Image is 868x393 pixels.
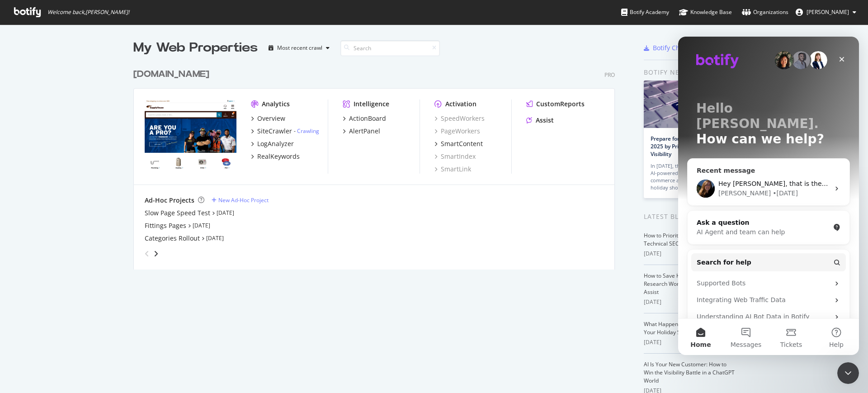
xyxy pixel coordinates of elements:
[644,272,731,296] a: How to Save Hours on Content and Research Workflows with Botify Assist
[251,152,300,161] a: RealKeywords
[193,222,210,229] a: [DATE]
[40,152,93,161] div: [PERSON_NAME]
[19,242,151,251] div: Supported Bots
[257,127,292,136] div: SiteCrawler
[678,37,859,355] iframe: Intercom live chat
[265,41,333,55] button: Most recent crawl
[251,127,319,136] a: SiteCrawler- Crawling
[90,282,136,318] button: Tickets
[133,68,209,81] div: [DOMAIN_NAME]
[13,238,168,255] div: Supported Bots
[217,209,234,217] a: [DATE]
[653,43,717,52] div: Botify Chrome Plugin
[145,221,186,230] a: Fittings Pages
[145,234,200,243] a: Categories Rollout
[536,99,585,109] div: CustomReports
[151,305,165,311] span: Help
[536,116,554,125] div: Assist
[644,250,735,258] div: [DATE]
[19,275,151,285] div: Understanding AI Bot Data in Botify
[19,191,151,200] div: AI Agent and team can help
[434,139,483,148] a: SmartContent
[651,135,726,158] a: Prepare for [DATE][DATE] 2025 by Prioritizing AI Search Visibility
[13,217,168,235] button: Search for help
[679,8,732,17] div: Knowledge Base
[153,249,159,258] div: angle-right
[644,43,717,52] a: Botify Chrome Plugin
[257,152,300,161] div: RealKeywords
[445,99,476,109] div: Activation
[45,282,90,318] button: Messages
[133,57,622,270] div: grid
[644,80,734,128] img: Prepare for Black Friday 2025 by Prioritizing AI Search Visibility
[12,305,33,311] span: Home
[621,8,669,17] div: Botify Academy
[434,165,471,174] a: SmartLink
[145,208,210,218] a: Slow Page Speed Test
[294,127,319,135] div: -
[218,196,269,204] div: New Ad-Hoc Project
[434,114,485,123] a: SpeedWorkers
[206,234,224,242] a: [DATE]
[257,139,294,148] div: LogAnalyzer
[644,298,735,306] div: [DATE]
[604,71,615,79] div: Pro
[340,40,440,56] input: Search
[297,127,319,135] a: Crawling
[141,246,153,261] div: angle-left
[526,99,585,109] a: CustomReports
[13,272,168,289] div: Understanding AI Bot Data in Botify
[13,255,168,272] div: Integrating Web Traffic Data
[644,212,735,222] div: Latest Blog Posts
[145,196,194,205] div: Ad-Hoc Projects
[837,362,859,384] iframe: Intercom live chat
[94,152,120,161] div: • [DATE]
[651,162,727,191] div: In [DATE], the first year where AI-powered search and commerce agents will guide holiday shoppers…
[133,39,258,57] div: My Web Properties
[251,139,294,148] a: LogAnalyzer
[434,152,476,161] a: SmartIndex
[349,114,386,123] div: ActionBoard
[807,8,849,16] span: Alejandra Roca
[156,14,172,31] div: Close
[145,99,236,173] img: www.supplyhouse.com
[40,143,576,151] span: Hey [PERSON_NAME], that is the one I see currently in your account. Do you have a screenshot of t...
[9,174,172,208] div: Ask a questionAI Agent and team can help
[136,282,181,318] button: Help
[343,114,386,123] a: ActionBoard
[257,114,285,123] div: Overview
[47,9,129,16] span: Welcome back, [PERSON_NAME] !
[102,305,124,311] span: Tickets
[644,67,735,77] div: Botify news
[19,181,151,191] div: Ask a question
[644,360,735,384] a: AI Is Your New Customer: How to Win the Visibility Battle in a ChatGPT World
[354,99,389,109] div: Intelligence
[441,139,483,148] div: SmartContent
[434,127,480,136] a: PageWorkers
[349,127,380,136] div: AlertPanel
[644,320,726,336] a: What Happens When ChatGPT Is Your Holiday Shopper?
[742,8,788,17] div: Organizations
[133,68,213,81] a: [DOMAIN_NAME]
[52,305,84,311] span: Messages
[251,114,285,123] a: Overview
[19,259,151,268] div: Integrating Web Traffic Data
[644,338,735,346] div: [DATE]
[19,221,73,231] span: Search for help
